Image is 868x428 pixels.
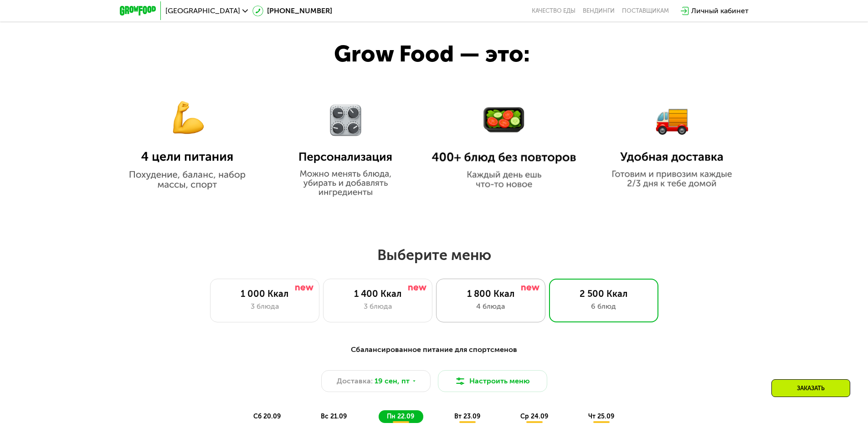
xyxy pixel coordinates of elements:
[333,288,423,299] div: 1 400 Ккал
[253,413,281,420] span: сб 20.09
[520,413,548,420] span: ср 24.09
[220,288,310,299] div: 1 000 Ккал
[588,413,614,420] span: чт 25.09
[334,37,564,71] div: Grow Food — это:
[532,7,575,15] a: Качество еды
[220,301,310,312] div: 3 блюда
[559,288,649,299] div: 2 500 Ккал
[446,288,536,299] div: 1 800 Ккал
[164,344,704,356] div: Сбалансированное питание для спортсменов
[583,7,615,15] a: Вендинги
[29,246,839,264] h2: Выберите меню
[559,301,649,312] div: 6 блюд
[454,413,480,420] span: вт 23.09
[337,376,373,387] span: Доставка:
[165,7,240,15] span: [GEOGRAPHIC_DATA]
[375,376,410,387] span: 19 сен, пт
[691,5,749,16] div: Личный кабинет
[387,413,414,420] span: пн 22.09
[252,5,332,16] a: [PHONE_NUMBER]
[446,301,536,312] div: 4 блюда
[321,413,347,420] span: вс 21.09
[622,7,669,15] div: поставщикам
[771,379,850,397] div: Заказать
[438,370,547,392] button: Настроить меню
[333,301,423,312] div: 3 блюда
